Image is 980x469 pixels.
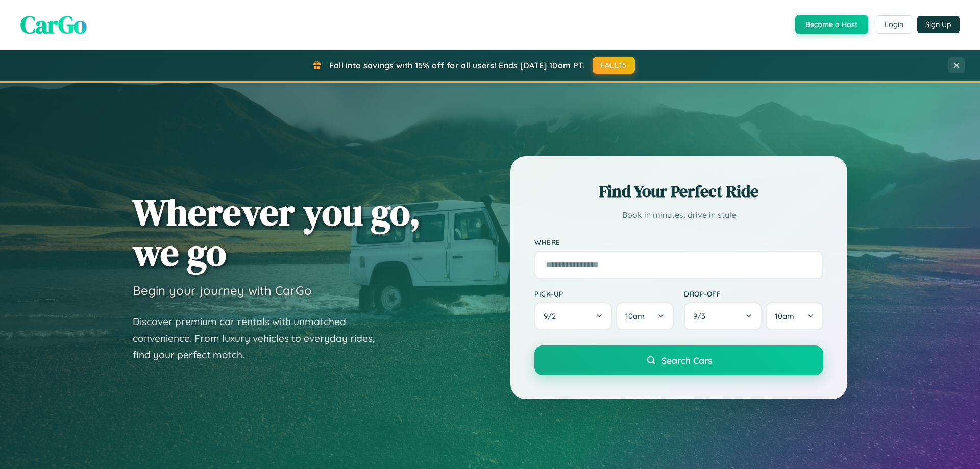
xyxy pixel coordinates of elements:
[534,180,823,203] h2: Find Your Perfect Ride
[775,311,794,321] span: 10am
[593,57,635,74] button: FALL15
[693,311,710,321] span: 9 / 3
[133,313,388,363] p: Discover premium car rentals with unmatched convenience. From luxury vehicles to everyday rides, ...
[661,355,712,366] span: Search Cars
[534,289,674,298] label: Pick-up
[534,302,612,330] button: 9/2
[534,238,823,246] label: Where
[684,289,823,298] label: Drop-off
[917,16,960,33] button: Sign Up
[544,311,561,321] span: 9 / 2
[684,302,762,330] button: 9/3
[766,302,823,330] button: 10am
[616,302,674,330] button: 10am
[329,60,585,70] span: Fall into savings with 15% off for all users! Ends [DATE] 10am PT.
[133,192,421,273] h1: Wherever you go, we go
[534,345,823,375] button: Search Cars
[20,8,87,41] span: CarGo
[534,208,823,223] p: Book in minutes, drive in style
[625,311,645,321] span: 10am
[795,15,868,34] button: Become a Host
[133,283,312,298] h3: Begin your journey with CarGo
[876,15,912,34] button: Login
